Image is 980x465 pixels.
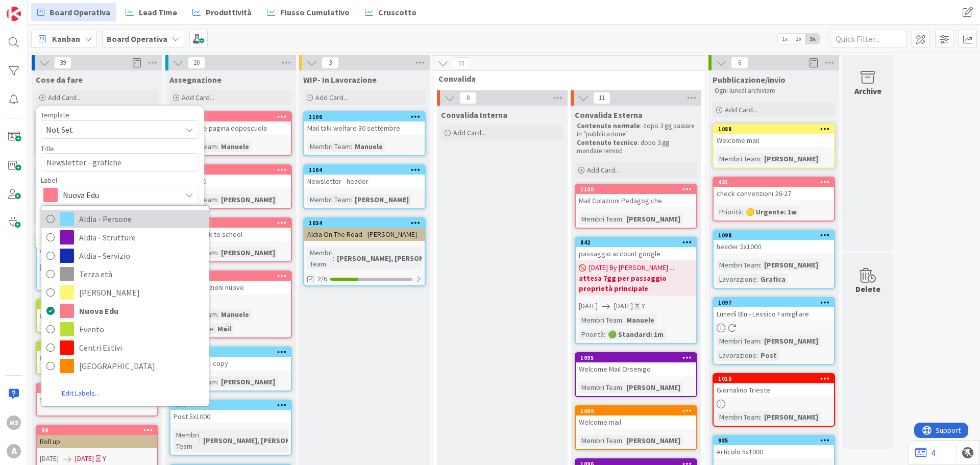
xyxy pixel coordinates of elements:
[37,384,157,393] div: 1099
[359,3,423,21] a: Cruscotto
[79,248,204,263] span: Aldia - Servizio
[170,272,291,294] div: 204Mail convenzioni nuove
[576,406,696,415] div: 1089
[37,426,157,448] div: 88Roll up
[218,309,252,320] div: Manuele
[170,348,291,370] div: 1105Newsletter - copy
[760,411,762,423] span: :
[186,3,258,21] a: Produttività
[717,153,760,164] div: Membri Team
[79,230,204,245] span: Aldia - Strutture
[41,265,209,283] a: Terza età
[169,271,292,338] a: 204Mail convenzioni nuoveMembri Team:ManueleLavorazione:Mail
[41,384,120,402] a: Edit Labels...
[624,314,657,326] div: Manuele
[575,184,697,229] a: 1100Mail Colazioni PedagogicheMembri Team:[PERSON_NAME]
[170,348,291,357] div: 1105
[760,153,762,164] span: :
[215,323,234,334] div: Mail
[714,134,834,147] div: Welcome mail
[854,85,881,97] div: Archive
[334,253,451,264] div: [PERSON_NAME], [PERSON_NAME]
[188,57,205,69] span: 20
[624,213,683,225] div: [PERSON_NAME]
[79,266,204,282] span: Terza età
[309,166,425,174] div: 1104
[718,437,834,444] div: 985
[309,219,425,227] div: 1034
[169,217,292,262] a: 1110Stories Back to schoolMembri Team:[PERSON_NAME]
[37,309,157,323] div: Programma convegno Rivoli
[304,175,425,188] div: Newsletter - header
[41,210,209,228] a: Aldia - Persone
[575,237,697,344] a: 842passaggio account google[DATE] By [PERSON_NAME] ...attesa 7gg per passaggio proprietà principa...
[169,164,292,209] a: 1109Stories ODMembri Team:[PERSON_NAME]
[605,329,666,340] div: 🟢 Standard: 1m
[717,411,760,423] div: Membri Team
[170,218,291,241] div: 1110Stories Back to school
[577,138,638,147] strong: Contenuto tecnico
[718,375,834,382] div: 1010
[717,274,756,285] div: Lavorazione
[575,405,697,450] a: 1089Welcome mailMembri Team:[PERSON_NAME]
[213,323,215,334] span: :
[742,206,743,217] span: :
[175,166,291,174] div: 1109
[762,335,821,347] div: [PERSON_NAME]
[304,218,425,228] div: 1034
[718,126,834,133] div: 1088
[614,301,633,311] span: [DATE]
[217,376,218,387] span: :
[175,402,291,409] div: 984
[36,75,83,85] span: Cose da fare
[37,342,157,364] div: 1102Locandina convegno Rivoli
[576,194,696,207] div: Mail Colazioni Pedagogiche
[103,453,106,464] div: Y
[579,329,604,340] div: Priorità
[79,340,204,355] span: Centri Estivi
[604,329,605,340] span: :
[579,382,622,393] div: Membri Team
[575,352,697,397] a: 1095Welcome Mail OrsenigoMembri Team:[PERSON_NAME]
[576,415,696,429] div: Welcome mail
[307,247,333,270] div: Membri Team
[79,322,204,337] span: Evento
[714,436,834,458] div: 985Articolo 5x1000
[322,57,339,69] span: 3
[304,218,425,241] div: 1034Aldia On The Road - [PERSON_NAME]
[40,262,59,273] span: [DATE]
[139,6,177,18] span: Lead Time
[7,7,21,21] img: Visit kanbanzone.com
[760,335,762,347] span: :
[21,2,46,14] span: Support
[731,57,748,69] span: 6
[261,3,356,21] a: Flusso Cumulativo
[37,384,157,406] div: 1099Svecchiare presentazione
[303,75,377,85] span: WIP- In Lavorazione
[79,285,204,300] span: [PERSON_NAME]
[307,141,351,152] div: Membri Team
[714,383,834,397] div: Giornalino Trieste
[453,128,486,137] span: Add Card...
[307,194,351,205] div: Membri Team
[762,411,821,423] div: [PERSON_NAME]
[46,123,174,136] span: Not Set
[75,453,94,464] span: [DATE]
[713,373,835,427] a: 1010Giornalino TriesteMembri Team:[PERSON_NAME]
[756,350,758,361] span: :
[218,247,278,258] div: [PERSON_NAME]
[576,238,696,247] div: 842
[37,426,157,435] div: 88
[317,274,327,284] span: 2/6
[579,213,622,225] div: Membri Team
[217,247,218,258] span: :
[717,259,760,271] div: Membri Team
[37,300,157,309] div: 1103
[580,407,696,414] div: 1089
[717,335,760,347] div: Membri Team
[715,87,833,95] p: Ogni lunedì archiviare
[622,435,624,446] span: :
[170,165,291,188] div: 1109Stories OD
[352,141,385,152] div: Manuele
[855,283,880,295] div: Delete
